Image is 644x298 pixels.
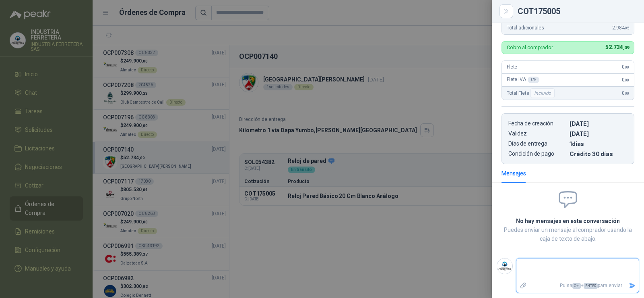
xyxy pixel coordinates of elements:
[528,77,539,83] div: 0 %
[507,45,553,50] p: Cobro al comprador
[502,169,526,178] div: Mensajes
[502,6,511,16] button: Close
[625,279,639,293] button: Enviar
[570,140,627,147] p: 1 dias
[570,150,627,157] p: Crédito 30 días
[507,64,517,70] span: Flete
[507,88,556,98] span: Total Flete
[570,120,627,127] p: [DATE]
[624,78,629,82] span: ,00
[622,90,629,96] span: 0
[516,279,530,293] label: Adjuntar archivos
[508,140,566,147] p: Días de entrega
[584,283,598,289] span: ENTER
[502,225,634,243] p: Puedes enviar un mensaje al comprador usando la caja de texto de abajo.
[622,77,629,83] span: 0
[502,217,634,225] h2: No hay mensajes en esta conversación
[624,91,629,96] span: ,00
[518,7,634,15] div: COT175005
[622,64,629,70] span: 0
[623,45,629,50] span: ,09
[530,88,555,98] div: Incluido
[570,130,627,137] p: [DATE]
[605,44,629,50] span: 52.734
[624,65,629,69] span: ,00
[507,77,539,83] span: Flete IVA
[612,25,629,31] span: 2.984
[530,279,626,293] p: Pulsa + para enviar
[508,120,566,127] p: Fecha de creación
[624,26,629,30] span: ,95
[502,21,634,34] div: Total adicionales
[508,150,566,157] p: Condición de pago
[572,283,581,289] span: Ctrl
[497,258,512,274] img: Company Logo
[508,130,566,137] p: Validez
